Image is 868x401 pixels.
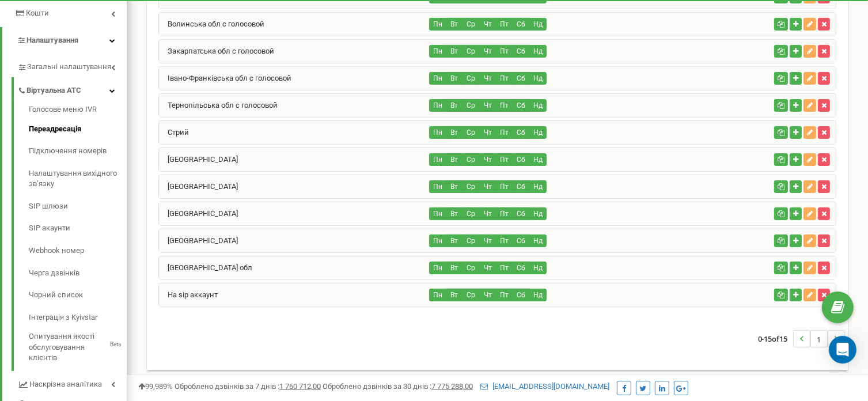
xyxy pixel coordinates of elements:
[429,18,446,31] button: Пн
[496,72,513,85] button: Пт
[446,289,463,301] button: Вт
[159,155,238,164] a: [GEOGRAPHIC_DATA]
[26,36,78,44] span: Налаштування
[513,18,530,31] button: Сб
[479,234,496,247] button: Чт
[463,153,480,166] button: Ср
[429,180,446,193] button: Пн
[446,180,463,193] button: Вт
[513,234,530,247] button: Сб
[26,85,81,96] span: Віртуальна АТС
[513,45,530,58] button: Сб
[463,207,480,220] button: Ср
[496,180,513,193] button: Пт
[429,207,446,220] button: Пн
[529,126,547,139] button: Нд
[429,289,446,301] button: Пн
[496,99,513,112] button: Пт
[463,45,480,58] button: Ср
[513,153,530,166] button: Сб
[496,153,513,166] button: Пт
[17,54,127,77] a: Загальні налаштування
[429,72,446,85] button: Пн
[159,182,238,191] a: [GEOGRAPHIC_DATA]
[429,45,446,58] button: Пн
[479,45,496,58] button: Чт
[138,382,173,391] span: 99,989%
[463,289,480,301] button: Ср
[529,234,547,247] button: Нд
[479,289,496,301] button: Чт
[829,336,856,364] div: Open Intercom Messenger
[529,72,547,85] button: Нд
[29,162,127,195] a: Налаштування вихідного зв’язку
[529,153,547,166] button: Нд
[159,47,274,55] a: Закарпатська обл с голосовой
[479,99,496,112] button: Чт
[772,334,779,344] span: of
[159,101,278,109] a: Тернопільська обл с голосовой
[429,262,446,274] button: Пн
[479,72,496,85] button: Чт
[17,77,127,101] a: Віртуальна АТС
[513,289,530,301] button: Сб
[758,319,845,359] nav: ...
[513,180,530,193] button: Сб
[159,209,238,218] a: [GEOGRAPHIC_DATA]
[429,126,446,139] button: Пн
[479,18,496,31] button: Чт
[26,9,49,17] span: Кошти
[496,234,513,247] button: Пт
[479,262,496,274] button: Чт
[463,99,480,112] button: Ср
[446,262,463,274] button: Вт
[279,382,321,391] u: 1 760 712,00
[463,262,480,274] button: Ср
[17,371,127,395] a: Наскрізна аналітика
[29,140,127,162] a: Підключення номерів
[323,382,473,391] span: Оброблено дзвінків за 30 днів :
[159,74,291,82] a: Івано-Франківська обл с голосовой
[479,126,496,139] button: Чт
[513,126,530,139] button: Сб
[479,207,496,220] button: Чт
[446,207,463,220] button: Вт
[479,180,496,193] button: Чт
[529,18,547,31] button: Нд
[29,328,127,364] a: Опитування якості обслуговування клієнтівBeta
[496,45,513,58] button: Пт
[463,234,480,247] button: Ср
[513,262,530,274] button: Сб
[29,240,127,262] a: Webhook номер
[529,262,547,274] button: Нд
[29,307,127,329] a: Інтеграція з Kyivstar
[810,330,828,347] li: 1
[27,62,111,73] span: Загальні налаштування
[463,18,480,31] button: Ср
[446,45,463,58] button: Вт
[529,289,547,301] button: Нд
[496,262,513,274] button: Пт
[429,234,446,247] button: Пн
[496,18,513,31] button: Пт
[479,153,496,166] button: Чт
[446,72,463,85] button: Вт
[29,217,127,240] a: SIP акаунти
[159,20,264,28] a: Волинська обл с голосовой
[29,195,127,218] a: SIP шлюзи
[175,382,321,391] span: Оброблено дзвінків за 7 днів :
[429,99,446,112] button: Пн
[529,180,547,193] button: Нд
[159,290,218,299] a: На sip аккаунт
[431,382,473,391] u: 7 775 288,00
[29,284,127,307] a: Чорний список
[29,118,127,141] a: Переадресація
[29,379,102,390] span: Наскрізна аналітика
[513,99,530,112] button: Сб
[2,27,127,54] a: Налаштування
[463,72,480,85] button: Ср
[463,126,480,139] button: Ср
[159,236,238,245] a: [GEOGRAPHIC_DATA]
[513,72,530,85] button: Сб
[496,207,513,220] button: Пт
